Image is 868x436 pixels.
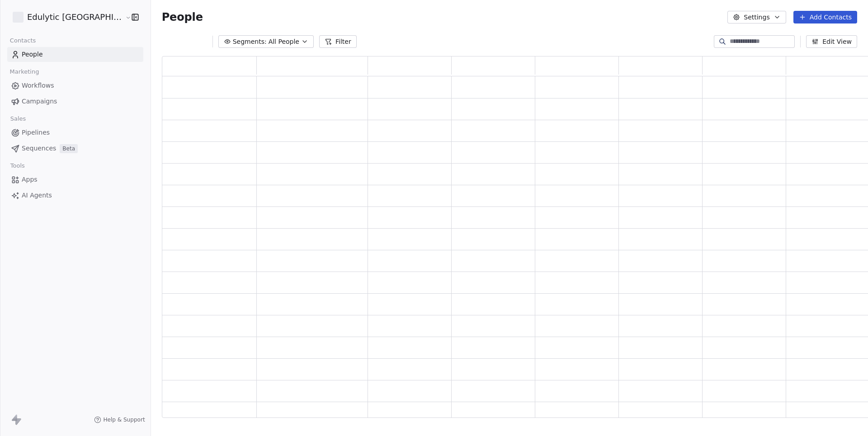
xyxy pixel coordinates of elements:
[22,50,43,59] span: People
[6,112,30,126] span: Sales
[269,37,299,47] span: All People
[6,34,40,47] span: Contacts
[60,144,78,153] span: Beta
[22,144,56,153] span: Sequences
[7,78,143,93] a: Workflows
[6,65,43,79] span: Marketing
[7,47,143,62] a: People
[22,175,38,184] span: Apps
[94,416,145,423] a: Help & Support
[793,11,857,23] button: Add Contacts
[22,191,52,200] span: AI Agents
[11,9,119,25] button: Edulytic [GEOGRAPHIC_DATA]
[162,10,203,24] span: People
[7,172,143,187] a: Apps
[7,141,143,156] a: SequencesBeta
[319,35,357,48] button: Filter
[233,37,267,47] span: Segments:
[6,159,28,173] span: Tools
[103,416,145,423] span: Help & Support
[7,94,143,109] a: Campaigns
[727,11,786,23] button: Settings
[7,125,143,140] a: Pipelines
[806,35,857,48] button: Edit View
[27,11,123,23] span: Edulytic [GEOGRAPHIC_DATA]
[22,128,50,137] span: Pipelines
[22,97,57,106] span: Campaigns
[7,188,143,203] a: AI Agents
[22,81,54,90] span: Workflows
